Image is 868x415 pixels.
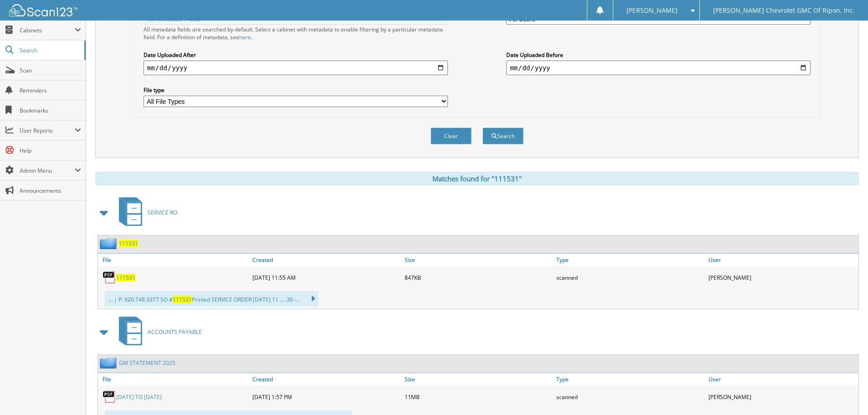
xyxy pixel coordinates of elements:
[20,26,75,34] span: Cabinets
[402,373,555,385] a: Size
[98,373,250,385] a: File
[144,61,448,75] input: start
[20,127,75,134] span: User Reports
[144,86,448,94] label: File type
[20,87,81,94] span: Reminders
[706,254,858,266] a: User
[554,388,706,406] div: scanned
[706,268,858,287] div: [PERSON_NAME]
[103,390,116,404] img: PDF.png
[105,291,318,307] div: ... | P: 920.748.3377 SO # Printed SERVICE ORDER [DATE] 11 ... .36 -...
[239,33,251,41] a: here
[113,195,177,231] a: SERVICE RO
[9,4,77,16] img: scan123-logo-white.svg
[20,107,81,114] span: Bookmarks
[119,240,138,247] a: 111531
[113,314,202,350] a: ACCOUNTS PAYABLE
[713,8,855,13] span: [PERSON_NAME] Chevrolet GMC Of Ripon, Inc.
[250,373,402,385] a: Created
[20,67,81,74] span: Scan
[822,371,868,415] iframe: Chat Widget
[103,271,116,284] img: PDF.png
[144,26,448,41] div: All metadata fields are searched by default. Select a cabinet with metadata to enable filtering b...
[506,51,811,59] label: Date Uploaded Before
[173,296,192,303] span: 111531
[627,8,678,13] span: [PERSON_NAME]
[144,51,448,59] label: Date Uploaded After
[116,393,162,401] a: [DATE] TO [DATE]
[554,254,706,266] a: Type
[148,328,202,336] span: ACCOUNTS PAYABLE
[402,254,555,266] a: Size
[431,128,472,144] button: Clear
[250,254,402,266] a: Created
[706,388,858,406] div: [PERSON_NAME]
[100,357,119,369] img: folder2.png
[100,238,119,249] img: folder2.png
[20,187,81,195] span: Announcements
[483,128,524,144] button: Search
[554,268,706,287] div: scanned
[506,61,811,75] input: end
[116,274,135,282] a: 111531
[20,167,75,174] span: Admin Menu
[95,172,859,185] div: Matches found for "111531"
[250,388,402,406] div: [DATE] 1:57 PM
[250,268,402,287] div: [DATE] 11:55 AM
[402,268,555,287] div: 847KB
[554,373,706,385] a: Type
[148,209,177,216] span: SERVICE RO
[20,46,80,54] span: Search
[98,254,250,266] a: File
[402,388,555,406] div: 11MB
[706,373,858,385] a: User
[20,147,81,154] span: Help
[119,359,175,367] a: GM STATEMENT 2025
